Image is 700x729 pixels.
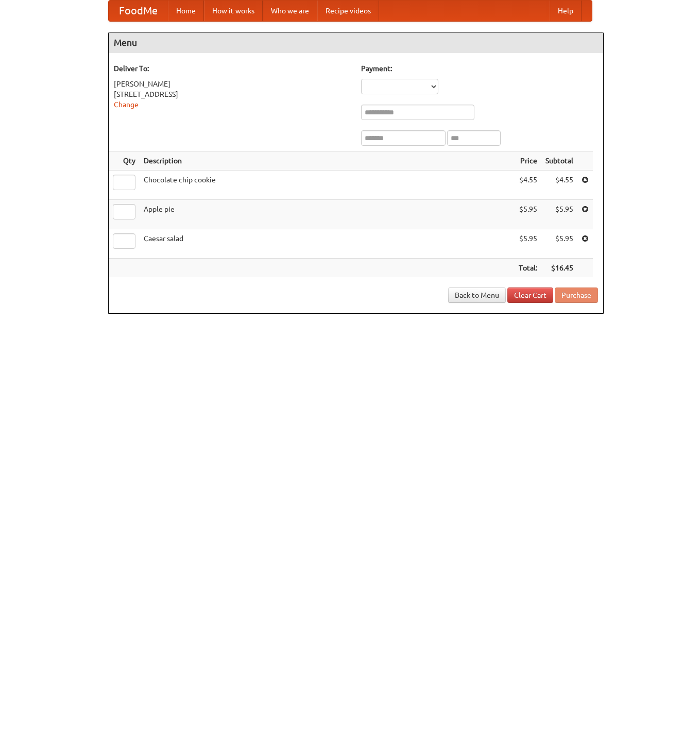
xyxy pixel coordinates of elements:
[541,151,577,171] th: Subtotal
[204,1,263,21] a: How it works
[515,171,541,200] td: $4.55
[361,63,598,74] h5: Payment:
[541,229,577,259] td: $5.95
[541,200,577,229] td: $5.95
[507,287,553,303] a: Clear Cart
[541,259,577,278] th: $16.45
[114,100,139,109] a: Change
[550,1,582,21] a: Help
[515,229,541,259] td: $5.95
[515,200,541,229] td: $5.95
[109,151,140,171] th: Qty
[263,1,317,21] a: Who we are
[109,32,603,53] h4: Menu
[114,79,351,89] div: [PERSON_NAME]
[140,200,515,229] td: Apple pie
[448,287,506,303] a: Back to Menu
[555,287,598,303] button: Purchase
[515,151,541,171] th: Price
[140,171,515,200] td: Chocolate chip cookie
[168,1,204,21] a: Home
[140,151,515,171] th: Description
[109,1,168,21] a: FoodMe
[515,259,541,278] th: Total:
[541,171,577,200] td: $4.55
[114,63,351,74] h5: Deliver To:
[140,229,515,259] td: Caesar salad
[114,89,351,99] div: [STREET_ADDRESS]
[317,1,379,21] a: Recipe videos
